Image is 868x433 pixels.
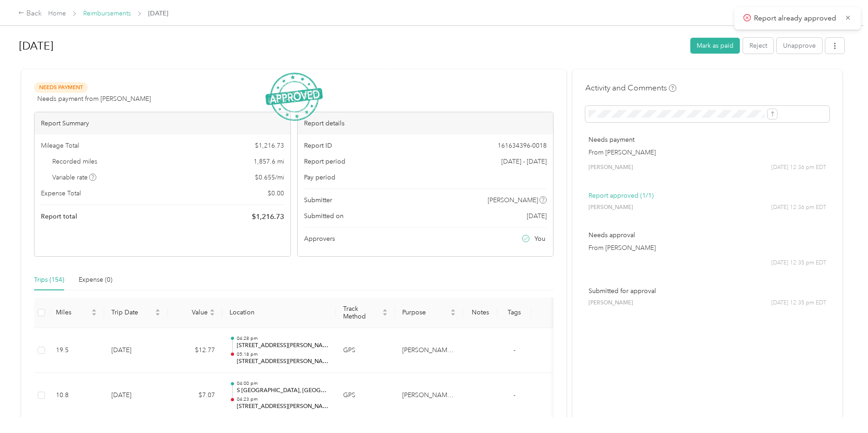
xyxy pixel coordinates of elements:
[534,234,545,244] span: You
[56,309,90,316] span: Miles
[237,387,329,395] p: S [GEOGRAPHIC_DATA], [GEOGRAPHIC_DATA], [GEOGRAPHIC_DATA]
[168,298,222,328] th: Value
[304,234,335,244] span: Approvers
[268,189,284,198] span: $ 0.00
[402,309,449,316] span: Purpose
[148,9,168,18] span: [DATE]
[237,403,329,411] p: [STREET_ADDRESS][PERSON_NAME]
[395,328,463,373] td: Blackwelder Custom Homes
[501,157,547,166] span: [DATE] - [DATE]
[34,275,64,285] div: Trips (154)
[527,211,547,221] span: [DATE]
[34,82,88,93] span: Needs Payment
[336,373,395,418] td: GPS
[589,164,633,172] span: [PERSON_NAME]
[168,373,222,418] td: $7.07
[252,211,284,222] span: $ 1,216.73
[237,335,329,342] p: 04:28 pm
[336,298,395,328] th: Track Method
[254,157,284,166] span: 1,857.6 mi
[37,94,151,104] span: Needs payment from [PERSON_NAME]
[298,112,554,134] div: Report details
[304,211,344,221] span: Submitted on
[498,141,547,150] span: 161634396-0018
[79,275,112,285] div: Expense (0)
[210,308,215,313] span: caret-up
[83,10,131,17] a: Reimbursements
[382,312,388,317] span: caret-down
[382,308,388,313] span: caret-up
[237,358,329,366] p: [STREET_ADDRESS][PERSON_NAME]
[265,73,323,121] img: ApprovedStamp
[589,191,826,200] p: Report approved (1/1)
[754,13,838,24] p: Report already approved
[771,299,826,307] span: [DATE] 12:35 pm EDT
[777,38,822,54] button: Unapprove
[91,308,97,313] span: caret-up
[589,230,826,240] p: Needs approval
[49,328,104,373] td: 19.5
[743,38,773,54] button: Reject
[104,328,168,373] td: [DATE]
[589,204,633,212] span: [PERSON_NAME]
[18,8,42,19] div: Back
[771,259,826,267] span: [DATE] 12:35 pm EDT
[41,212,77,221] span: Report total
[48,10,66,17] a: Home
[41,141,79,150] span: Mileage Total
[111,309,153,316] span: Trip Date
[488,195,538,205] span: [PERSON_NAME]
[168,328,222,373] td: $12.77
[210,312,215,317] span: caret-down
[237,396,329,403] p: 04:23 pm
[304,173,335,182] span: Pay period
[589,286,826,296] p: Submitted for approval
[395,298,463,328] th: Purpose
[255,141,284,150] span: $ 1,216.73
[41,189,81,198] span: Expense Total
[514,391,515,399] span: -
[514,346,515,354] span: -
[155,308,160,313] span: caret-up
[237,380,329,387] p: 04:00 pm
[52,157,97,166] span: Recorded miles
[450,312,456,317] span: caret-down
[450,308,456,313] span: caret-up
[52,173,97,182] span: Variable rate
[589,299,633,307] span: [PERSON_NAME]
[589,135,826,144] p: Needs payment
[255,173,284,182] span: $ 0.655 / mi
[49,373,104,418] td: 10.8
[237,351,329,358] p: 05:18 pm
[463,298,497,328] th: Notes
[589,243,826,253] p: From [PERSON_NAME]
[343,305,380,320] span: Track Method
[395,373,463,418] td: Blackwelder Custom Homes
[155,312,160,317] span: caret-down
[19,35,684,57] h1: May 2024
[585,82,676,94] h4: Activity and Comments
[690,38,740,54] button: Mark as paid
[304,141,332,150] span: Report ID
[35,112,290,134] div: Report Summary
[497,298,531,328] th: Tags
[104,373,168,418] td: [DATE]
[771,204,826,212] span: [DATE] 12:36 pm EDT
[336,328,395,373] td: GPS
[304,157,345,166] span: Report period
[49,298,104,328] th: Miles
[237,342,329,350] p: [STREET_ADDRESS][PERSON_NAME]
[91,312,97,317] span: caret-down
[771,164,826,172] span: [DATE] 12:36 pm EDT
[304,195,332,205] span: Submitter
[817,382,868,433] iframe: Everlance-gr Chat Button Frame
[222,298,336,328] th: Location
[104,298,168,328] th: Trip Date
[589,148,826,157] p: From [PERSON_NAME]
[175,309,208,316] span: Value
